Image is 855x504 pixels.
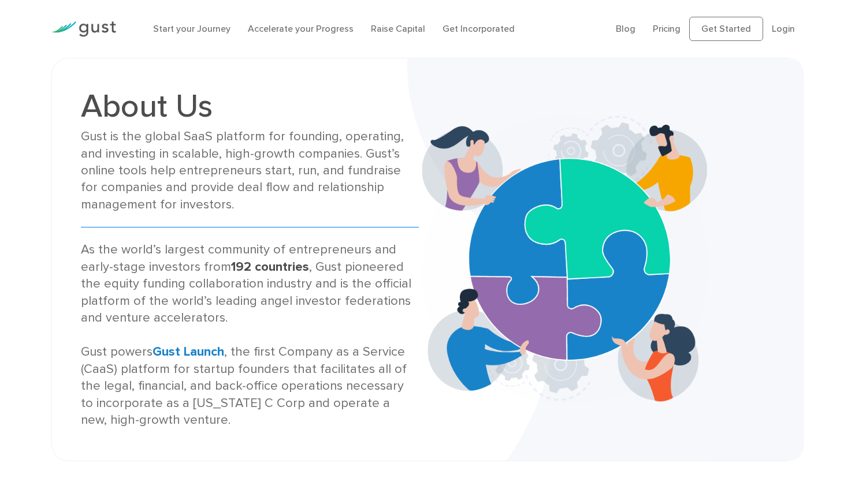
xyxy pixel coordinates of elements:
h1: About Us [81,90,419,122]
div: Gust is the global SaaS platform for founding, operating, and investing in scalable, high-growth ... [81,128,419,213]
a: Login [772,23,795,34]
a: Get Incorporated [443,23,515,34]
img: Gust Logo [51,21,116,37]
a: Start your Journey [153,23,231,34]
div: As the world’s largest community of entrepreneurs and early-stage investors from , Gust pioneered... [81,241,419,428]
a: Raise Capital [371,23,425,34]
a: Pricing [653,23,681,34]
a: Accelerate your Progress [248,23,354,34]
img: About Us Banner Bg [407,58,803,461]
a: Get Started [689,17,763,41]
a: Gust Launch [153,344,224,359]
a: Blog [616,23,635,34]
strong: 192 countries [231,259,309,274]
